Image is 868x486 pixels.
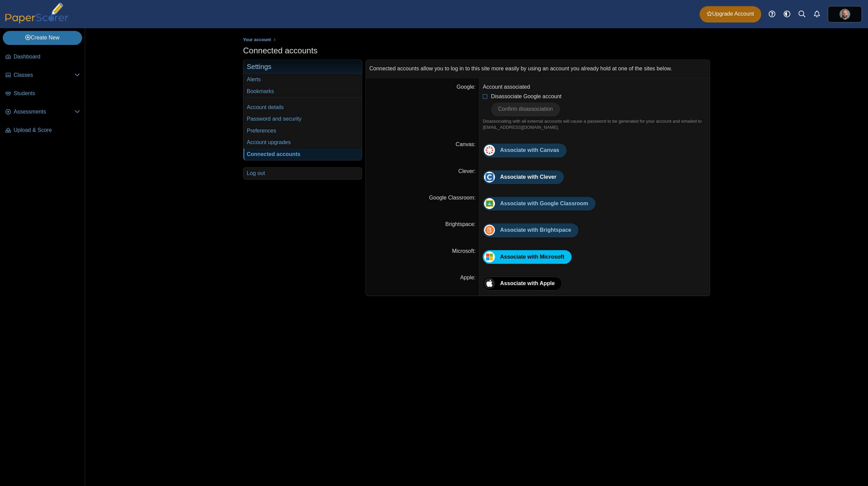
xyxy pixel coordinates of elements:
span: Associate with Canvas [500,147,559,153]
a: Upgrade Account [700,6,761,22]
a: ps.tlhBEEblj2Xb82sh [828,6,862,22]
a: Log out [243,168,362,179]
h1: Connected accounts [243,45,318,56]
a: Connected accounts [243,149,362,160]
span: Associate with Google Classroom [500,201,588,206]
a: Associate with Google Classroom [483,197,595,210]
a: Account details [243,102,362,113]
label: Clever [459,168,476,174]
label: Brightspace [445,221,476,227]
a: Preferences [243,125,362,137]
label: Canvas [456,141,476,147]
a: Your account [241,36,273,44]
img: PaperScorer [3,3,71,23]
span: Dashboard [14,53,80,60]
a: Associate with Microsoft [483,250,571,264]
a: Associate with Clever [483,170,563,184]
span: Associate with Brightspace [500,227,571,233]
a: Students [3,86,83,102]
span: Students [14,90,80,97]
span: Confirm disassociation [498,106,553,112]
a: Classes [3,67,83,84]
span: Associate with Microsoft [500,254,564,260]
a: Dashboard [3,49,83,65]
h3: Settings [243,60,362,74]
div: Connected accounts allow you to log in to this site more easily by using an account you already h... [366,60,710,77]
span: Classes [14,71,75,79]
span: Upload & Score [14,126,80,134]
label: Google [456,84,476,90]
a: Associate with Apple [483,277,562,290]
label: Google Classroom [429,195,476,201]
a: Associate with Canvas [483,143,566,157]
a: Upload & Score [3,122,83,139]
a: Assessments [3,104,83,120]
div: Account associated [483,83,706,91]
label: Apple [460,275,476,280]
a: PaperScorer [3,19,71,24]
span: Associate with Apple [500,280,554,286]
a: Password and security [243,113,362,125]
a: Alerts [243,74,362,85]
a: Alerts [809,7,824,22]
img: ps.tlhBEEblj2Xb82sh [839,9,850,20]
span: Beau Runyan [839,9,850,20]
a: Account upgrades [243,137,362,148]
span: Upgrade Account [707,10,754,18]
span: Assessments [14,108,75,116]
a: Associate with Brightspace [483,223,578,237]
label: Microsoft [452,248,476,254]
a: Create New [3,31,82,45]
div: Disassociating with all external accounts will cause a password to be generated for your account ... [483,118,706,131]
button: Confirm disassociation [491,102,560,116]
span: Disassociate Google account [491,93,561,99]
span: Associate with Clever [500,174,556,180]
a: Bookmarks [243,86,362,97]
span: Your account [243,37,271,42]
